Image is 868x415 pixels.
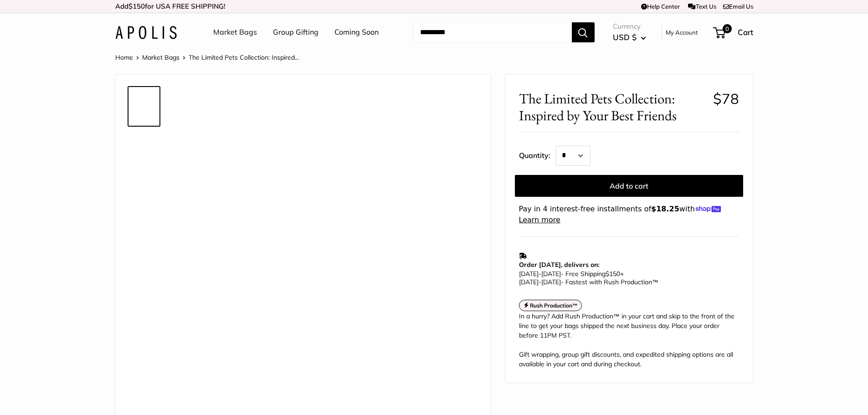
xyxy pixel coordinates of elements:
[606,270,620,278] span: $150
[539,270,541,278] span: -
[666,27,698,38] a: My Account
[189,53,299,61] span: The Limited Pets Collection: Inspired...
[613,30,646,45] button: USD $
[519,270,539,278] span: [DATE]
[519,90,706,124] span: The Limited Pets Collection: Inspired by Your Best Friends
[413,22,572,42] input: Search...
[128,86,160,127] a: The Limited Pets Collection: Inspired by Your Best Friends
[541,278,561,286] span: [DATE]
[723,3,753,10] a: Email Us
[713,90,739,108] span: $78
[519,143,556,166] label: Quantity:
[519,270,734,286] p: - Free Shipping +
[572,22,595,42] button: Search
[213,26,257,39] a: Market Bags
[541,270,561,278] span: [DATE]
[128,2,145,10] span: $150
[515,175,743,197] button: Add to cart
[688,3,716,10] a: Text Us
[519,278,539,286] span: [DATE]
[519,261,599,269] strong: Order [DATE], delivers on:
[613,20,646,33] span: Currency
[738,27,753,37] span: Cart
[539,278,541,286] span: -
[115,53,133,61] a: Home
[519,312,739,369] div: In a hurry? Add Rush Production™ in your cart and skip to the front of the line to get your bags ...
[115,51,299,63] nav: Breadcrumb
[519,278,658,286] span: - Fastest with Rush Production™
[714,25,753,40] a: 0 Cart
[142,53,180,61] a: Market Bags
[722,24,731,33] span: 0
[641,3,680,10] a: Help Center
[530,302,578,309] strong: Rush Production™
[613,32,637,42] span: USD $
[334,26,379,39] a: Coming Soon
[115,26,177,39] img: Apolis
[273,26,318,39] a: Group Gifting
